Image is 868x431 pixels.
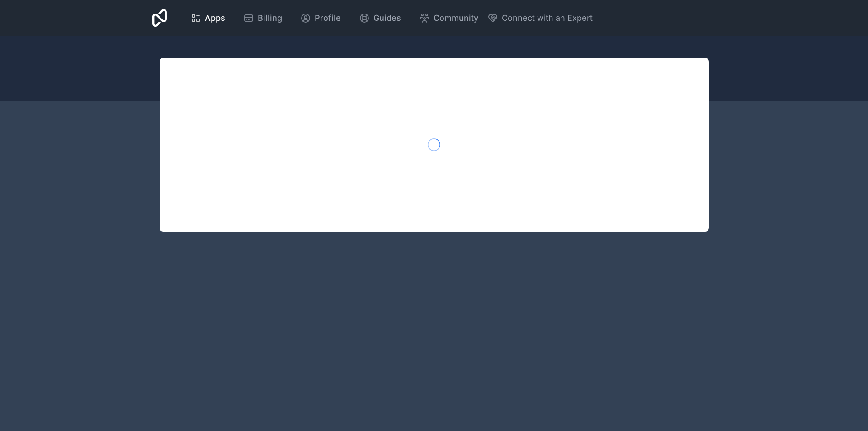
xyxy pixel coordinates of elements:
a: Guides [352,8,408,28]
span: Billing [258,12,282,24]
a: Community [412,8,486,28]
a: Profile [293,8,348,28]
span: Guides [373,12,401,24]
button: Connect with an Expert [487,12,593,24]
a: Billing [236,8,289,28]
span: Community [434,12,478,24]
a: Apps [183,8,232,28]
span: Profile [315,12,341,24]
span: Apps [205,12,225,24]
span: Connect with an Expert [502,12,593,24]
